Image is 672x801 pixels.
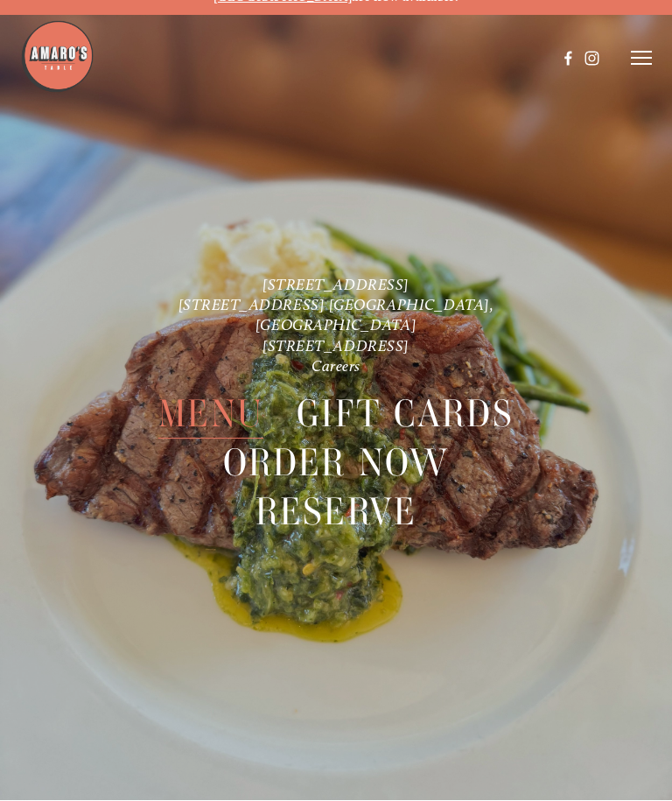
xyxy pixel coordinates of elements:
img: Amaro's Table [20,20,94,95]
a: Careers [311,357,360,376]
a: [STREET_ADDRESS] [262,337,409,355]
span: Gift Cards [297,390,514,439]
span: Order Now [223,439,449,488]
a: [STREET_ADDRESS] [GEOGRAPHIC_DATA], [GEOGRAPHIC_DATA] [178,296,498,334]
span: Reserve [255,488,416,538]
a: Order Now [223,439,449,488]
a: Menu [158,390,263,439]
a: [STREET_ADDRESS] [262,276,409,294]
a: Reserve [255,488,416,537]
span: Menu [158,390,263,439]
a: Gift Cards [297,390,514,439]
